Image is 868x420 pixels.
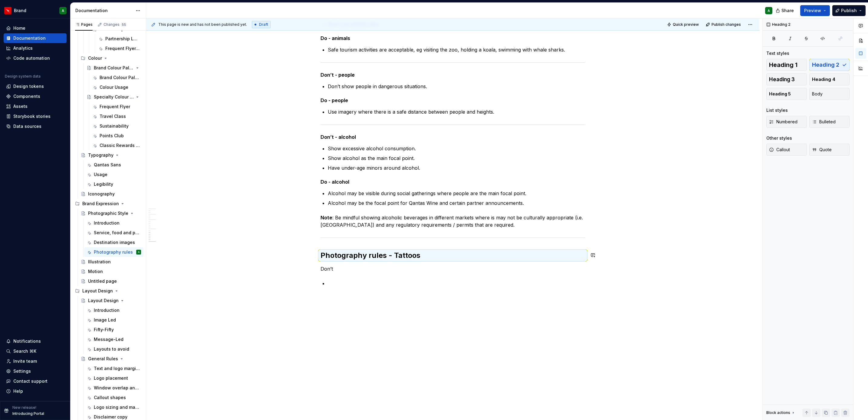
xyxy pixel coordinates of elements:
span: Share [781,8,794,14]
p: Safe tourism activities are acceptable, eg visiting the zoo, holding a koala, swimming with whale... [328,46,585,53]
button: Heading 4 [809,73,850,85]
h5: Do - animals [321,35,585,41]
div: Legibility [94,181,113,187]
button: Notifications [4,336,67,346]
h2: Photography rules - Tattoos [321,251,585,260]
div: Design tokens [13,83,44,89]
div: Introduction [94,307,120,313]
strong: Note [321,215,332,221]
div: Qantas Sans [94,162,121,168]
div: Logo sizing and margins [94,404,140,410]
div: Image Led [94,317,116,323]
a: Brand Colour Palette [84,63,143,73]
span: Draft [259,22,268,27]
a: Points Club [90,131,143,141]
a: Analytics [4,43,67,53]
div: A [768,8,770,13]
h5: Don’t - people [321,72,585,78]
p: Use imagery where there is a safe distance between people and heights. [328,108,585,115]
a: Travel Class [90,112,143,121]
a: Code automation [4,53,67,63]
a: Motion [78,267,143,276]
a: Destination images [84,238,143,247]
div: Home [13,25,25,31]
div: Sustainability [100,123,129,129]
div: Search ⌘K [13,348,36,354]
div: A [138,249,140,255]
button: Heading 3 [766,73,807,85]
a: Callout shapes [84,393,143,402]
span: Heading 5 [769,91,791,97]
span: This page is new and has not been published yet. [158,22,247,27]
a: Introduction [84,305,143,315]
button: BrandA [1,4,69,17]
a: Photography rulesA [84,247,143,257]
p: Don’t show people in dangerous situations. [328,83,585,90]
div: Usage [94,172,107,178]
div: Block actions [766,410,790,415]
a: Brand Colour Palette [90,73,143,82]
div: Code automation [13,55,50,61]
a: Text and logo margins [84,364,143,373]
span: Bulleted [812,119,836,125]
div: Layouts to avoid [94,346,129,352]
div: Logo placement [94,375,128,381]
div: A [62,8,64,13]
a: Classic Rewards and Classic Plus Rewards [90,141,143,150]
div: Notifications [13,338,41,344]
div: Brand Colour Palette [94,65,134,71]
div: Block actions [766,408,796,417]
div: Colour Usage [100,84,128,90]
div: Design system data [5,74,41,79]
a: Typography [78,150,143,160]
div: Photography rules [94,249,133,255]
div: Brand Expression [82,201,119,207]
a: Fifty-Fifty [84,325,143,335]
a: Storybook stories [4,112,67,121]
a: Legibility [84,179,143,189]
a: Frequent Flyer, Business Rewards partnership lockup [96,44,143,53]
p: Have under-age minors around alcohol. [328,164,585,172]
div: Travel Class [100,113,126,119]
button: Publish [832,5,866,16]
a: Assets [4,102,67,111]
button: Heading 5 [766,88,807,100]
a: General Rules [78,354,143,364]
a: Qantas Sans [84,160,143,170]
p: New release! [12,405,36,410]
a: Window overlap and cropping rules [84,383,143,393]
div: Brand [14,8,26,14]
div: Components [13,93,40,99]
div: Documentation [13,35,46,41]
div: Message-Led [94,336,123,342]
div: Frequent Flyer [100,104,130,110]
button: Numbered [766,116,807,128]
div: Window overlap and cropping rules [94,385,140,391]
a: Image Led [84,315,143,325]
p: Alcohol may be visible during social gatherings where people are the main focal point. [328,190,585,197]
div: Assets [13,103,28,109]
div: Destination images [94,239,135,245]
a: Message-Led [84,335,143,344]
p: Alcohol may be the focal point for Qantas Wine and certain partner announcements. [328,199,585,207]
a: Documentation [4,33,67,43]
a: Sustainability [90,121,143,131]
div: Text and logo margins [94,365,140,372]
a: Introduction [84,218,143,228]
p: Show alcohol as the main focal point. [328,155,585,162]
button: Publish changes [704,20,744,29]
div: Points Club [100,133,124,139]
a: Colour Usage [90,82,143,92]
div: General Rules [88,356,118,362]
span: Publish changes [712,22,741,27]
p: Introducing Portal [12,411,44,416]
a: Illustration [78,257,143,267]
div: Text styles [766,50,789,56]
span: Callout [769,147,790,153]
div: Brand Expression [73,199,143,208]
a: Photographic Style [78,208,143,218]
a: Partnership Lockups [96,34,143,44]
div: Colour [78,53,143,63]
div: Layout Design [82,288,113,294]
div: Callout shapes [94,395,126,401]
